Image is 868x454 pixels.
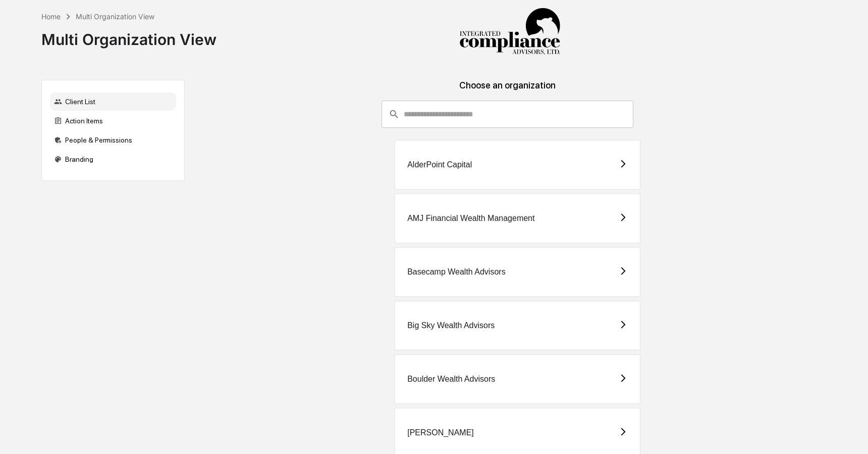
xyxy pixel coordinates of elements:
div: Boulder Wealth Advisors [407,375,495,384]
div: AMJ Financial Wealth Management [407,214,534,223]
div: Home [41,12,61,21]
div: People & Permissions [50,131,176,149]
iframe: Open customer support [836,421,863,448]
div: consultant-dashboard__filter-organizations-search-bar [382,101,633,128]
div: Client List [50,93,176,111]
div: Basecamp Wealth Advisors [407,267,505,277]
div: [PERSON_NAME] [407,428,474,437]
div: Multi Organization View [76,12,154,21]
div: Choose an organization [193,80,823,101]
div: Multi Organization View [41,22,216,49]
div: Branding [50,150,176,168]
img: Integrated Compliance Advisors [459,8,560,56]
div: Big Sky Wealth Advisors [407,321,495,330]
div: Action Items [50,112,176,130]
div: AlderPoint Capital [407,160,472,169]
